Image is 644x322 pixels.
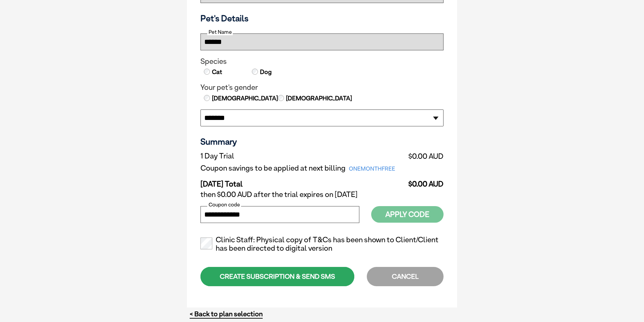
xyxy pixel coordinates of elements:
td: then $0.00 AUD after the trial expires on [DATE] [200,189,444,201]
h3: Summary [200,137,444,147]
input: Clinic Staff: Physical copy of T&Cs has been shown to Client/Client has been directed to digital ... [200,238,212,249]
label: Coupon code [207,202,241,208]
span: ONEMONTHFREE [345,164,399,174]
td: $0.00 AUD [406,150,444,162]
a: < Back to plan selection [190,310,263,318]
h3: Pet's Details [198,13,446,23]
div: CREATE SUBSCRIPTION & SEND SMS [200,267,354,286]
div: CANCEL [367,267,444,286]
legend: Species [200,57,444,66]
td: Coupon savings to be applied at next billing [200,162,406,174]
td: $0.00 AUD [406,174,444,189]
label: Clinic Staff: Physical copy of T&Cs has been shown to Client/Client has been directed to digital ... [200,236,444,253]
td: [DATE] Total [200,174,406,189]
legend: Your pet's gender [200,83,444,92]
button: Apply Code [371,206,444,223]
td: 1 Day Trial [200,150,406,162]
